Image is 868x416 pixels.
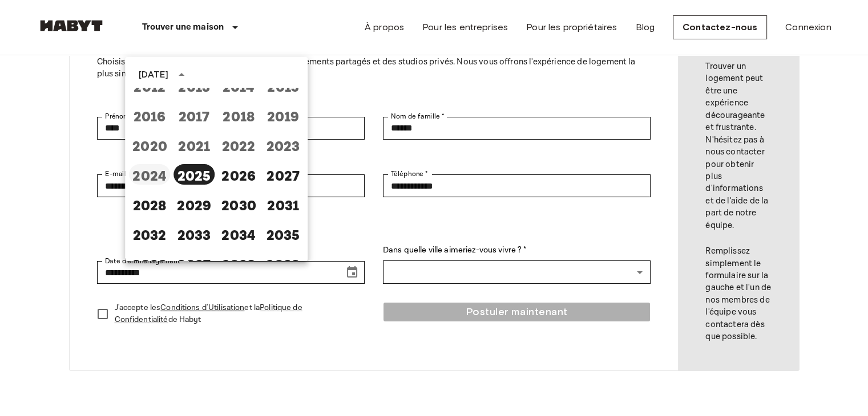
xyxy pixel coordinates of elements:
[173,223,215,244] button: 2033
[391,112,444,121] label: Nom de famille *
[673,15,767,39] a: Contactez-nous
[105,112,134,121] label: Prénom *
[263,75,304,96] button: 2015
[218,194,259,214] button: 2030
[263,253,304,274] button: 2039
[635,21,655,34] a: Blog
[263,164,304,185] button: 2027
[218,134,259,155] button: 2022
[173,253,215,274] button: 2037
[160,303,244,313] a: Conditions d'Utilisation
[218,105,259,125] button: 2018
[129,194,170,214] button: 2028
[218,223,259,244] button: 2034
[218,253,259,274] button: 2038
[129,75,170,96] button: 2012
[129,105,170,125] button: 2016
[115,302,356,326] p: J'accepte les et la de Habyt
[129,134,170,155] button: 2020
[37,20,106,31] img: Habyt
[365,21,404,34] a: À propos
[263,105,304,125] button: 2019
[173,164,215,185] button: 2025
[341,261,364,284] button: Choose date, selected date is Sep 17, 2025
[218,164,259,185] button: 2026
[263,194,304,214] button: 2031
[105,256,184,266] label: Date d'emménagement
[391,169,428,179] label: Téléphone *
[383,244,651,256] label: Dans quelle ville aimeriez-vous vivre ? *
[139,68,168,81] div: [DATE]
[705,245,771,343] p: Remplissez simplement le formulaire sur la gauche et l'un de nos membres de l'équipe vous contact...
[218,75,259,96] button: 2014
[422,21,508,34] a: Pour les entreprises
[173,194,215,214] button: 2029
[263,223,304,244] button: 2035
[705,60,771,231] p: Trouver un logement peut être une expérience décourageante et frustrante. N'hésitez pas à nous co...
[129,164,170,185] button: 2024
[526,21,617,34] a: Pour les propriétaires
[173,75,215,96] button: 2013
[173,105,215,125] button: 2017
[97,56,651,80] p: Choisissez entre des espaces de co-living, des appartements partagés et des studios privés. Nous ...
[785,21,831,34] a: Connexion
[172,65,191,84] button: year view is open, switch to calendar view
[105,169,130,179] label: E-mail *
[129,253,170,274] button: 2036
[142,21,224,34] p: Trouver une maison
[129,223,170,244] button: 2032
[263,134,304,155] button: 2023
[173,134,215,155] button: 2021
